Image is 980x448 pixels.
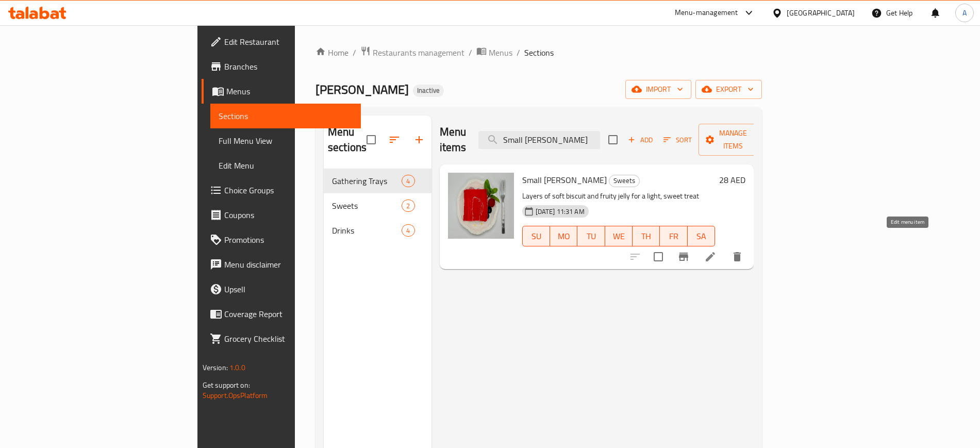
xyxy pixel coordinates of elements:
div: items [402,175,414,187]
span: A [962,7,967,19]
p: Layers of soft biscuit and fruity jelly for a light, sweet treat [522,190,716,203]
button: Add section [407,127,431,152]
span: Select section [602,129,624,151]
a: Upsell [202,277,361,302]
span: Menus [226,85,353,97]
button: Branch-specific-item [671,244,696,269]
button: Manage items [699,124,768,156]
span: Menus [489,46,512,59]
span: Small [PERSON_NAME] [522,172,607,188]
nav: breadcrumb [315,46,762,59]
a: Branches [202,54,361,79]
img: Small Jelly Baskoot [448,173,514,239]
span: Restaurants management [373,46,464,59]
span: Menu disclaimer [224,258,353,271]
li: / [517,46,520,59]
span: 4 [402,226,414,236]
span: [PERSON_NAME] [315,78,409,101]
span: Get support on: [203,378,250,392]
span: TU [582,229,601,244]
span: 4 [402,176,414,186]
nav: Menu sections [324,164,431,247]
span: Inactive [413,86,444,95]
a: Restaurants management [360,46,464,59]
a: Choice Groups [202,178,361,203]
span: Version: [203,361,228,374]
span: export [704,83,754,96]
div: items [402,200,414,212]
a: Sections [210,104,361,128]
button: SA [688,226,715,246]
span: Drinks [332,224,402,237]
div: Menu-management [675,7,738,19]
a: Menus [202,79,361,104]
span: Sections [524,46,554,59]
span: 2 [402,201,414,211]
span: Coupons [224,209,353,221]
a: Promotions [202,227,361,252]
span: FR [664,229,683,244]
input: search [478,131,600,149]
div: Gathering Trays4 [324,169,431,193]
span: SA [692,229,711,244]
li: / [469,46,472,59]
span: Sweets [609,175,639,187]
span: [DATE] 11:31 AM [531,207,589,217]
h6: 28 AED [719,173,745,187]
button: export [695,80,762,99]
span: WE [609,229,628,244]
button: WE [605,226,633,246]
a: Full Menu View [210,128,361,153]
span: 1.0.0 [229,361,245,374]
button: Add [624,132,657,148]
span: Choice Groups [224,184,353,196]
span: Promotions [224,234,353,246]
button: import [625,80,691,99]
button: FR [660,226,687,246]
span: MO [554,229,573,244]
span: Coverage Report [224,308,353,320]
div: Inactive [413,85,444,97]
h2: Menu items [440,124,467,155]
span: import [634,83,683,96]
a: Edit Restaurant [202,29,361,54]
div: [GEOGRAPHIC_DATA] [787,7,855,19]
a: Menus [476,46,512,59]
button: MO [550,226,577,246]
a: Support.OpsPlatform [203,389,268,402]
span: Add [626,134,654,146]
a: Coupons [202,203,361,227]
span: Edit Menu [219,159,353,172]
a: Grocery Checklist [202,326,361,351]
button: TU [577,226,605,246]
span: Branches [224,60,353,73]
div: Drinks4 [324,218,431,243]
div: items [402,224,414,237]
button: delete [725,244,750,269]
span: TH [637,229,656,244]
span: Sort sections [382,127,407,152]
span: Sweets [332,200,402,212]
div: Sweets2 [324,193,431,218]
span: Add item [624,132,657,148]
span: Sort items [657,132,699,148]
span: Sections [219,110,353,122]
span: SU [527,229,546,244]
a: Menu disclaimer [202,252,361,277]
span: Sort [663,134,692,146]
div: Sweets [609,175,640,187]
span: Full Menu View [219,135,353,147]
span: Edit Restaurant [224,36,353,48]
button: SU [522,226,550,246]
a: Coverage Report [202,302,361,326]
span: Manage items [707,127,759,153]
button: Sort [661,132,694,148]
span: Gathering Trays [332,175,402,187]
span: Grocery Checklist [224,333,353,345]
span: Upsell [224,283,353,295]
button: TH [633,226,660,246]
span: Select all sections [360,129,382,151]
